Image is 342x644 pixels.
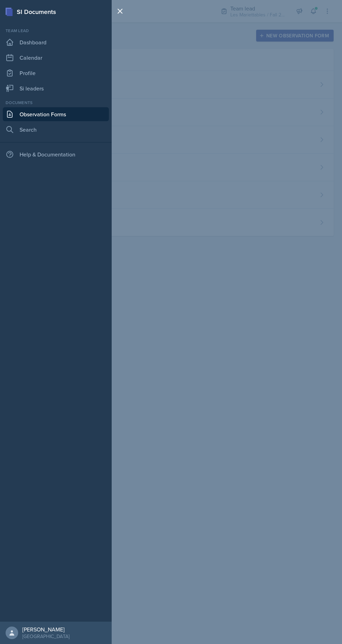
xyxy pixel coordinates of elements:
a: Profile [3,66,109,80]
div: Documents [3,100,109,106]
a: Search [3,123,109,137]
a: Calendar [3,51,109,65]
a: Dashboard [3,35,109,49]
div: [PERSON_NAME] [22,626,69,633]
a: Observation Forms [3,107,109,121]
div: Help & Documentation [3,147,109,161]
div: [GEOGRAPHIC_DATA] [22,633,69,640]
div: Team lead [3,28,109,34]
a: Si leaders [3,81,109,95]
